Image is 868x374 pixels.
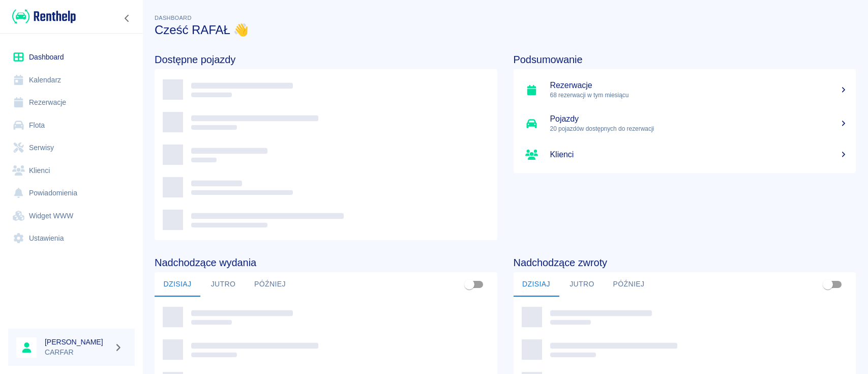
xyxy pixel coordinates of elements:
[8,159,135,182] a: Klienci
[8,69,135,92] a: Kalendarz
[155,53,497,66] h4: Dostępne pojazdy
[119,12,135,25] button: Zwiń nawigację
[45,347,110,358] p: CARFAR
[8,114,135,137] a: Flota
[8,227,135,250] a: Ustawienia
[514,73,856,107] a: Rezerwacje68 rezerwacji w tym miesiącu
[8,46,135,69] a: Dashboard
[550,124,848,133] p: 20 pojazdów dostępnych do rezerwacji
[246,272,294,297] button: Później
[514,53,856,66] h4: Podsumowanie
[514,272,559,297] button: Dzisiaj
[200,272,246,297] button: Jutro
[460,275,479,294] span: Pokaż przypisane tylko do mnie
[550,150,848,160] h5: Klienci
[45,337,110,347] h6: [PERSON_NAME]
[155,272,200,297] button: Dzisiaj
[8,182,135,205] a: Powiadomienia
[514,140,856,169] a: Klienci
[550,91,848,100] p: 68 rezerwacji w tym miesiącu
[550,80,848,91] h5: Rezerwacje
[155,15,192,21] span: Dashboard
[514,256,856,269] h4: Nadchodzące zwroty
[818,275,837,294] span: Pokaż przypisane tylko do mnie
[155,23,856,37] h3: Cześć RAFAŁ 👋
[514,107,856,140] a: Pojazdy20 pojazdów dostępnych do rezerwacji
[12,8,76,25] img: Renthelp logo
[550,114,848,124] h5: Pojazdy
[155,256,497,269] h4: Nadchodzące wydania
[605,272,653,297] button: Później
[8,205,135,227] a: Widget WWW
[559,272,605,297] button: Jutro
[8,136,135,159] a: Serwisy
[8,8,76,25] a: Renthelp logo
[8,91,135,114] a: Rezerwacje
